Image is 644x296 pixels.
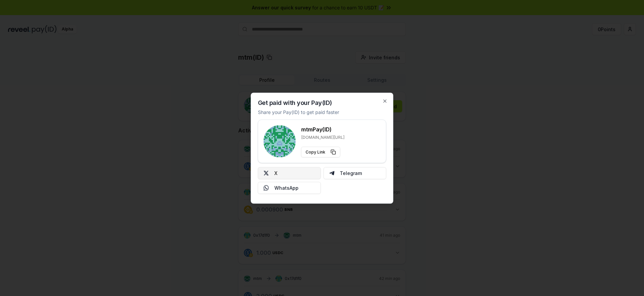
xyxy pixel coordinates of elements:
button: X [258,167,321,179]
h2: Get paid with your Pay(ID) [258,100,332,106]
p: [DOMAIN_NAME][URL] [301,134,344,140]
button: WhatsApp [258,182,321,194]
img: Whatsapp [264,185,269,190]
p: Share your Pay(ID) to get paid faster [258,108,339,115]
img: Telegram [329,170,334,176]
h3: mtm Pay(ID) [301,125,344,133]
img: X [264,170,269,176]
button: Copy Link [301,146,340,157]
button: Telegram [323,167,386,179]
